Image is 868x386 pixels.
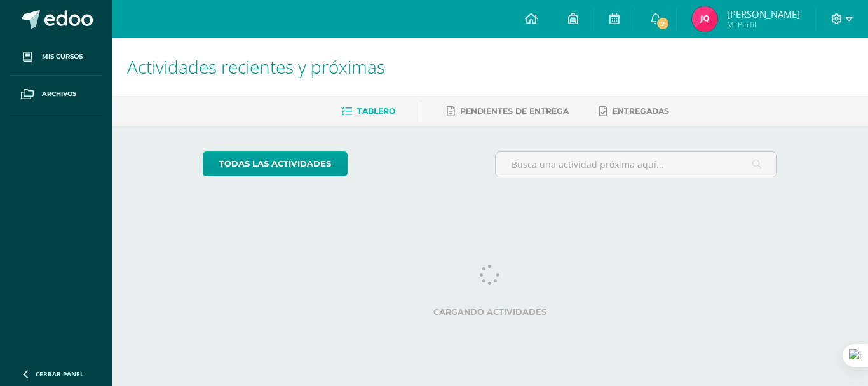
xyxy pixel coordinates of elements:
[656,17,670,31] span: 7
[692,6,717,32] img: e0e66dc41bed1d9faadf7dd390b36e2d.png
[10,38,102,76] a: Mis cursos
[127,55,385,79] span: Actividades recientes y próximas
[599,101,669,121] a: Entregadas
[447,101,569,121] a: Pendientes de entrega
[357,106,395,116] span: Tablero
[613,106,669,116] span: Entregadas
[42,89,76,99] span: Archivos
[42,52,83,62] span: Mis cursos
[36,369,84,378] span: Cerrar panel
[496,152,777,177] input: Busca una actividad próxima aquí...
[203,307,778,317] label: Cargando actividades
[727,19,800,30] span: Mi Perfil
[460,106,569,116] span: Pendientes de entrega
[727,8,800,20] span: [PERSON_NAME]
[10,76,102,113] a: Archivos
[341,101,395,121] a: Tablero
[203,151,348,176] a: todas las Actividades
